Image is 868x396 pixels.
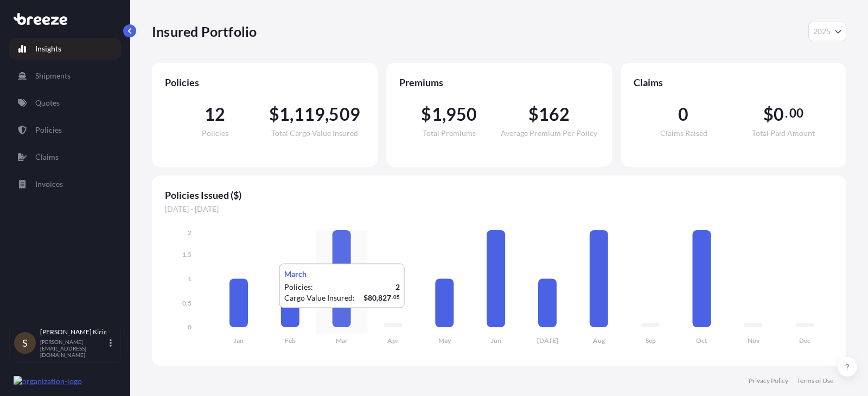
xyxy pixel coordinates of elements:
tspan: Feb [285,336,296,345]
span: $ [763,106,774,123]
span: Total Paid Amount [752,129,815,137]
tspan: 1 [188,275,192,283]
a: Policies [9,119,121,141]
span: , [325,106,329,123]
span: [DATE] - [DATE] [165,204,833,215]
tspan: Oct [696,336,707,345]
span: , [442,106,446,123]
span: S [22,337,28,348]
a: Shipments [9,65,121,87]
p: [PERSON_NAME][EMAIL_ADDRESS][DOMAIN_NAME] [40,339,107,358]
tspan: Mar [336,336,348,345]
tspan: Jan [234,336,244,345]
span: Total Cargo Value Insured [271,129,358,137]
p: Quotes [35,98,60,108]
span: Policies Issued ($) [165,189,833,202]
img: organization-logo [14,376,82,387]
tspan: May [438,336,451,345]
p: Insights [35,43,61,54]
p: Invoices [35,179,63,190]
span: 950 [446,106,477,123]
span: 119 [294,106,325,123]
span: Claims [634,76,833,89]
span: 2025 [813,26,831,37]
span: 509 [329,106,360,123]
span: . [785,109,788,118]
span: 0 [774,106,784,123]
button: Year Selector [808,22,846,41]
span: Policies [202,129,228,137]
p: [PERSON_NAME] Kicic [40,328,107,336]
tspan: 1.5 [182,250,192,258]
tspan: Sep [646,336,656,345]
span: 1 [432,106,442,123]
span: $ [269,106,279,123]
span: , [290,106,293,123]
span: 00 [789,109,803,118]
tspan: Nov [748,336,760,345]
p: Insured Portfolio [152,23,257,40]
span: Total Premiums [423,129,476,137]
span: $ [528,106,539,123]
a: Quotes [9,92,121,114]
span: $ [421,106,431,123]
span: 12 [205,106,225,123]
tspan: Dec [799,336,810,345]
tspan: Aug [593,336,605,345]
tspan: Jun [491,336,501,345]
a: Privacy Policy [749,376,788,385]
span: 1 [279,106,290,123]
tspan: 0.5 [182,299,192,307]
p: Policies [35,125,62,135]
a: Insights [9,38,121,60]
tspan: Apr [387,336,399,345]
tspan: [DATE] [537,336,558,345]
span: 162 [539,106,570,123]
p: Shipments [35,70,71,81]
tspan: 2 [188,229,192,237]
p: Claims [35,152,59,163]
a: Invoices [9,173,121,195]
span: Premiums [399,76,599,89]
tspan: 0 [188,323,192,331]
a: Claims [9,146,121,168]
span: 0 [678,106,688,123]
span: Average Premium Per Policy [501,129,597,137]
a: Terms of Use [797,376,833,385]
span: Claims Raised [660,129,707,137]
span: Policies [165,76,365,89]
